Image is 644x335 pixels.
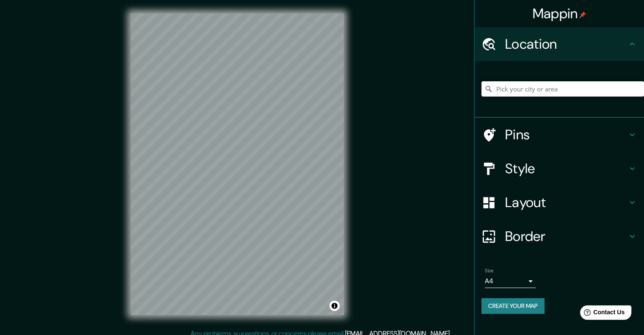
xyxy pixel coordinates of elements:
[505,160,627,177] h4: Style
[505,194,627,211] h4: Layout
[475,27,644,61] div: Location
[485,274,536,288] div: A4
[533,5,586,22] h4: Mappin
[131,14,344,315] canvas: Map
[485,267,494,274] label: Size
[505,36,627,53] h4: Location
[481,81,644,97] input: Pick your city or area
[505,126,627,143] h4: Pins
[475,118,644,152] div: Pins
[475,219,644,253] div: Border
[481,298,544,314] button: Create your map
[329,301,340,311] button: Toggle attribution
[475,152,644,185] div: Style
[475,185,644,219] div: Layout
[569,302,635,326] iframe: Help widget launcher
[579,11,586,18] img: pin-icon.png
[505,228,627,245] h4: Border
